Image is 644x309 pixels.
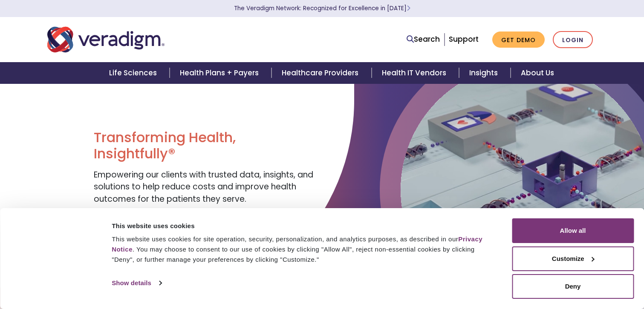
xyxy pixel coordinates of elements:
[112,234,493,265] div: This website uses cookies for site operation, security, personalization, and analytics purposes, ...
[553,31,593,49] a: Login
[271,62,371,84] a: Healthcare Providers
[94,169,313,205] span: Empowering our clients with trusted data, insights, and solutions to help reduce costs and improv...
[511,62,564,84] a: About Us
[459,62,511,84] a: Insights
[492,31,545,48] a: Get Demo
[112,221,493,231] div: This website uses cookies
[372,62,459,84] a: Health IT Vendors
[112,277,161,289] a: Show details
[407,34,440,45] a: Search
[512,246,634,271] button: Customize
[512,218,634,243] button: Allow all
[512,274,634,299] button: Deny
[234,4,410,12] a: The Veradigm Network: Recognized for Excellence in [DATE]Learn More
[99,62,170,84] a: Life Sciences
[47,26,165,54] img: Veradigm logo
[94,129,315,162] h1: Transforming Health, Insightfully®
[407,4,410,12] span: Learn More
[170,62,271,84] a: Health Plans + Payers
[449,34,479,44] a: Support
